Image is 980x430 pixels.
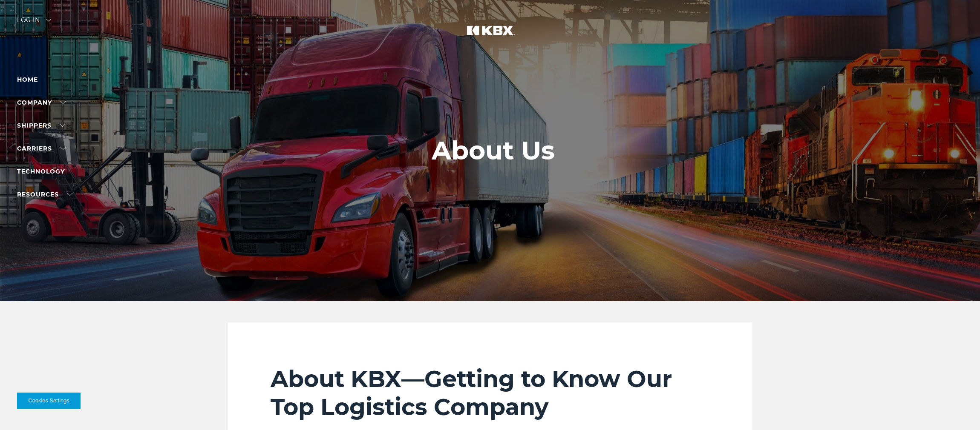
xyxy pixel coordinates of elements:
[17,76,38,83] a: Home
[17,393,81,409] button: Cookies Settings
[432,136,555,165] h1: About Us
[458,17,522,54] img: kbx logo
[17,99,66,106] a: Company
[17,17,51,29] div: Log in
[271,365,709,421] h2: About KBX—Getting to Know Our Top Logistics Company
[46,19,51,21] img: arrow
[17,122,65,129] a: SHIPPERS
[17,191,72,198] a: RESOURCES
[17,145,66,152] a: Carriers
[17,168,65,175] a: Technology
